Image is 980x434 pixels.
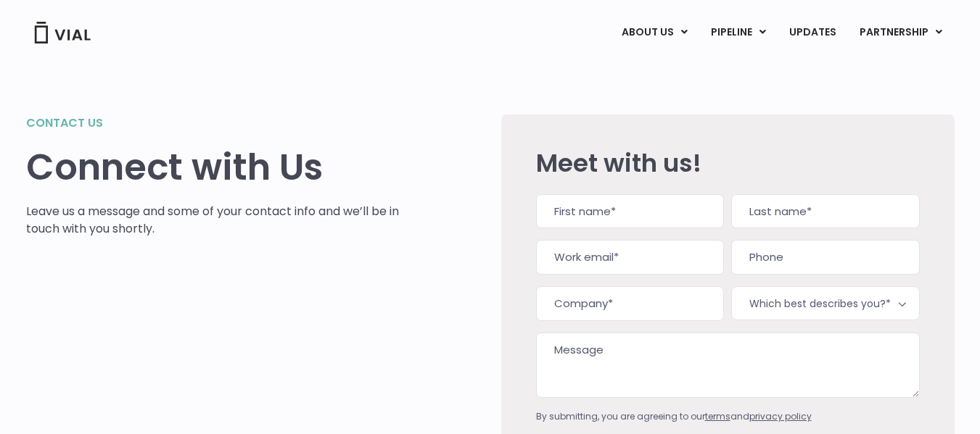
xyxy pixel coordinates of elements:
input: Company* [536,286,724,321]
a: PARTNERSHIPMenu Toggle [848,20,954,45]
a: terms [705,410,730,422]
input: First name* [536,194,724,229]
input: Work email* [536,240,724,275]
h2: Contact us [26,114,400,132]
input: Last name* [731,194,919,229]
span: Which best describes you?* [731,286,919,320]
img: Vial Logo [33,22,91,43]
a: ABOUT USMenu Toggle [610,20,699,45]
div: By submitting, you are agreeing to our and [536,410,920,423]
a: PIPELINEMenu Toggle [699,20,777,45]
input: Phone [731,240,919,275]
p: Leave us a message and some of your contact info and we’ll be in touch with you shortly. [26,203,400,238]
h2: Meet with us! [536,149,920,177]
a: UPDATES [778,20,847,45]
h1: Connect with Us [26,146,400,188]
a: privacy policy [749,410,812,422]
